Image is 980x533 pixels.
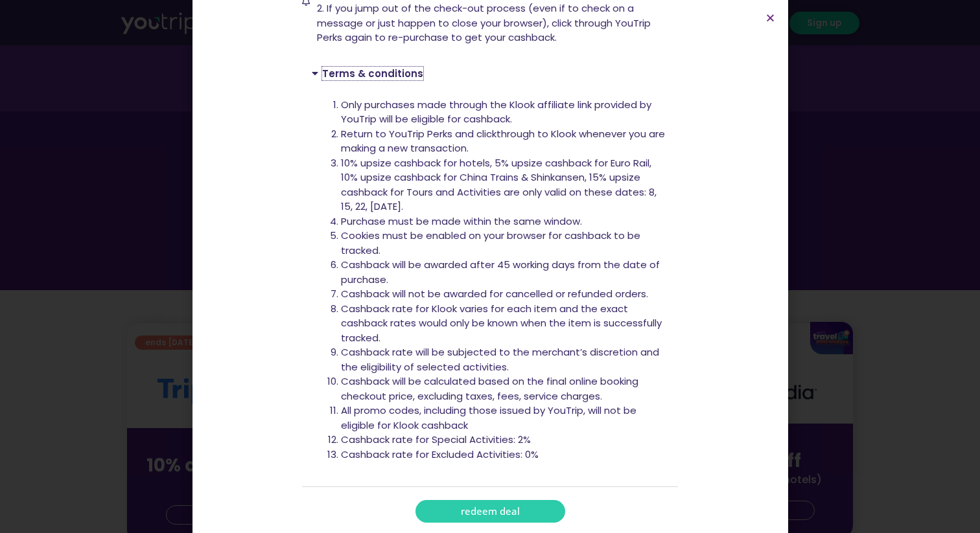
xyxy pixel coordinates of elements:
[341,156,657,214] span: 10% upsize cashback for hotels, 5% upsize cashback for Euro Rail, 10% upsize cashback for China T...
[317,1,651,44] span: 2. If you jump out of the check-out process (even if to check on a message or just happen to clos...
[765,13,775,23] a: Close
[302,88,678,487] div: Terms & conditions
[341,127,668,156] li: Return to YouTrip Perks and clickthrough to Klook whenever you are making a new transaction.
[302,58,678,88] div: Terms & conditions
[341,258,668,287] li: Cashback will be awarded after 45 working days from the date of purchase.
[341,345,668,374] li: Cashback rate will be subjected to the merchant’s discretion and the eligibility of selected acti...
[341,374,668,403] li: Cashback will be calculated based on the final online booking checkout price, excluding taxes, fe...
[322,67,423,80] a: Terms & conditions
[341,448,668,462] li: Cashback rate for Excluded Activities: 0%
[341,403,636,432] span: All promo codes, including those issued by YouTrip, will not be eligible for Klook cashback
[341,98,668,127] li: Only purchases made through the Klook affiliate link provided by YouTrip will be eligible for cas...
[341,287,668,302] li: Cashback will not be awarded for cancelled or refunded orders.
[461,506,520,516] span: redeem deal
[415,500,565,523] a: redeem deal
[341,433,668,448] li: Cashback rate for Special Activities: 2%
[341,214,668,229] li: Purchase must be made within the same window.
[341,302,668,346] li: Cashback rate for Klook varies for each item and the exact cashback rates would only be known whe...
[341,229,668,258] li: Cookies must be enabled on your browser for cashback to be tracked.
